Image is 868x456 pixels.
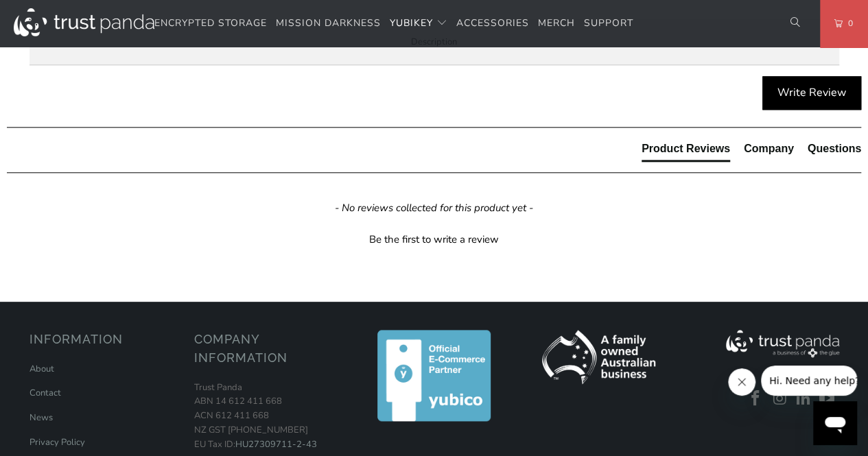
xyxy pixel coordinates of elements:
[808,141,861,156] div: Questions
[642,141,861,169] div: Reviews Tabs
[14,8,154,36] img: Trust Panda Australia
[538,8,575,40] a: Merch
[8,10,99,21] span: Hi. Need any help?
[584,8,633,40] a: Support
[390,16,433,29] span: YubiKey
[30,387,61,399] a: Contact
[456,8,529,40] a: Accessories
[744,141,794,156] div: Company
[813,401,857,445] iframe: Button to launch messaging window
[761,365,857,396] iframe: Message from company
[276,16,381,29] span: Mission Darkness
[642,141,730,156] div: Product Reviews
[30,411,53,424] a: News
[456,16,529,29] span: Accessories
[769,390,790,408] a: Trust Panda Australia on Instagram
[817,390,838,408] a: Trust Panda Australia on YouTube
[335,201,533,215] em: - No reviews collected for this product yet -
[843,16,854,31] span: 0
[276,8,381,40] a: Mission Darkness
[538,16,575,29] span: Merch
[390,8,447,40] summary: YubiKey
[746,390,766,408] a: Trust Panda Australia on Facebook
[235,438,317,451] a: HU27309711-2-43
[728,368,755,396] iframe: Close message
[154,16,267,29] span: Encrypted Storage
[154,8,633,40] nav: Translation missing: en.navigation.header.main_nav
[154,8,267,40] a: Encrypted Storage
[30,363,54,375] a: About
[7,229,861,247] div: Be the first to write a review
[793,390,814,408] a: Trust Panda Australia on LinkedIn
[584,16,633,29] span: Support
[30,436,85,448] a: Privacy Policy
[762,76,861,110] div: Write Review
[369,232,499,247] div: Be the first to write a review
